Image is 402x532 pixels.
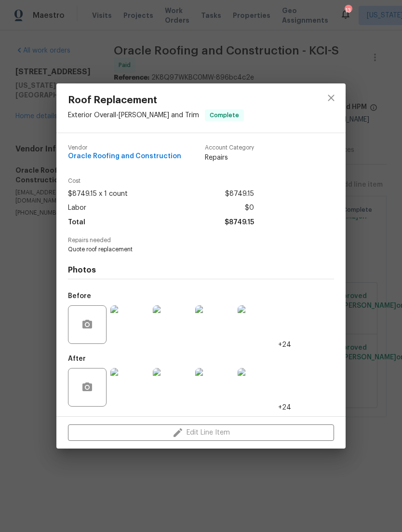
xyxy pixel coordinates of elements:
span: +24 [278,403,291,412]
h5: After [68,355,86,362]
span: Exterior Overall - [PERSON_NAME] and Trim [68,111,199,118]
span: Total [68,216,85,230]
span: $8749.15 [225,187,254,201]
span: +24 [278,340,291,350]
span: Repairs [205,153,254,163]
span: $8749.15 [225,216,254,230]
span: Oracle Roofing and Construction [68,153,181,160]
span: Repairs needed [68,237,334,244]
span: Quote roof replacement [68,246,308,254]
span: Vendor [68,145,181,151]
span: $8749.15 x 1 count [68,187,128,201]
span: Account Category [205,145,254,151]
span: Labor [68,201,86,215]
h4: Photos [68,265,334,275]
div: 13 [345,6,351,15]
span: Complete [206,110,243,120]
span: Roof Replacement [68,95,244,106]
span: $0 [245,201,254,215]
span: Cost [68,178,254,184]
button: close [320,86,343,109]
h5: Before [68,293,91,300]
